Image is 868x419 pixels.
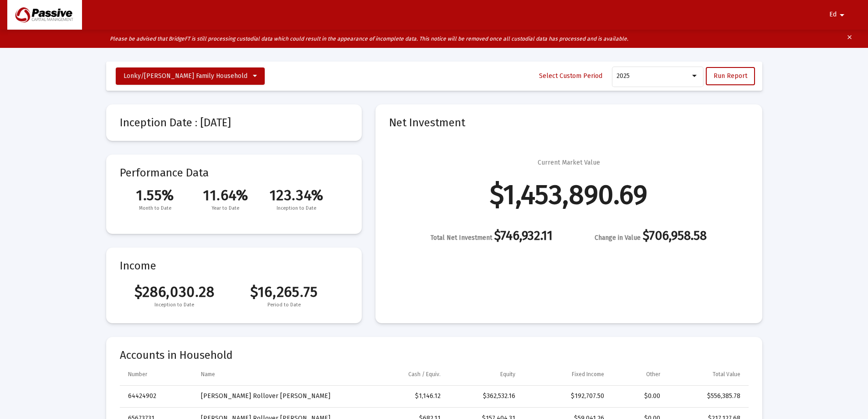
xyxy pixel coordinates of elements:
[453,392,515,401] div: $362,532.16
[646,371,660,378] div: Other
[120,168,348,213] mat-card-title: Performance Data
[190,186,261,204] span: 11.64%
[14,6,75,24] img: Dashboard
[365,392,441,401] div: $1,146.12
[667,363,749,385] td: Column Total Value
[408,371,441,378] div: Cash / Equiv.
[120,118,348,127] mat-card-title: Inception Date : [DATE]
[359,363,447,385] td: Column Cash / Equiv.
[110,36,628,42] i: Please be advised that BridgeFT is still processing custodial data which could result in the appe...
[572,371,604,378] div: Fixed Income
[611,363,667,385] td: Column Other
[120,186,190,204] span: 1.55%
[713,371,740,378] div: Total Value
[714,72,747,80] span: Run Report
[201,371,215,378] div: Name
[616,72,630,80] span: 2025
[120,351,749,360] mat-card-title: Accounts in Household
[500,371,515,378] div: Equity
[195,386,359,408] td: [PERSON_NAME] Rollover [PERSON_NAME]
[431,234,492,242] span: Total Net Investment
[528,392,604,401] div: $192,707.50
[261,204,332,213] span: Inception to Date
[120,300,230,310] span: Inception to Date
[829,11,837,19] span: Ed
[120,386,195,408] td: 64424902
[261,186,332,204] span: 123.34%
[595,231,707,243] div: $706,958.58
[120,283,230,300] span: $286,030.28
[490,190,647,199] div: $1,453,890.69
[229,300,339,310] span: Period to Date
[123,72,247,80] span: Lonky/[PERSON_NAME] Family Household
[673,392,740,401] div: $556,385.78
[389,118,749,127] mat-card-title: Net Investment
[195,363,359,385] td: Column Name
[120,363,195,385] td: Column Number
[837,6,847,24] mat-icon: arrow_drop_down
[595,234,641,242] span: Change in Value
[190,204,261,213] span: Year to Date
[120,261,348,270] mat-card-title: Income
[120,204,190,213] span: Month to Date
[538,158,600,167] div: Current Market Value
[846,32,853,46] mat-icon: clear
[818,5,858,24] button: Ed
[617,392,660,401] div: $0.00
[522,363,611,385] td: Column Fixed Income
[539,72,602,80] span: Select Custom Period
[447,363,522,385] td: Column Equity
[706,67,755,85] button: Run Report
[229,283,339,300] span: $16,265.75
[128,371,147,378] div: Number
[431,231,553,243] div: $746,932.11
[116,67,265,85] button: Lonky/[PERSON_NAME] Family Household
